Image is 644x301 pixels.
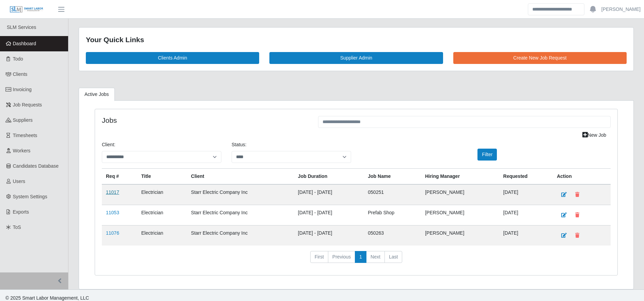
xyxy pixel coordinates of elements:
td: [DATE] [499,225,553,246]
img: SLM Logo [10,6,44,13]
label: Client: [102,141,115,148]
span: Invoicing [13,87,32,92]
a: Clients Admin [86,52,259,64]
td: [DATE] [499,184,553,205]
td: [DATE] [499,205,553,225]
td: Starr Electric Company Inc [187,205,294,225]
th: Job Name [364,168,421,184]
a: 11017 [106,189,119,195]
span: System Settings [13,194,47,199]
td: Starr Electric Company Inc [187,184,294,205]
th: Hiring Manager [421,168,499,184]
td: 050251 [364,184,421,205]
th: Requested [499,168,553,184]
span: Suppliers [13,117,33,123]
a: 11076 [106,230,119,236]
div: Your Quick Links [86,34,627,45]
th: Action [553,168,611,184]
td: Prefab Shop [364,205,421,225]
a: New Job [578,129,611,141]
nav: pagination [102,251,611,269]
span: Dashboard [13,41,36,46]
label: Status: [232,141,247,148]
span: Users [13,179,26,184]
td: [DATE] - [DATE] [294,205,364,225]
span: Todo [13,56,23,62]
span: ToS [13,224,21,230]
h4: Jobs [102,116,308,124]
a: 11053 [106,210,119,215]
button: Filter [477,149,497,161]
span: Exports [13,209,29,215]
span: Job Requests [13,102,42,107]
span: Timesheets [13,133,37,138]
span: SLM Services [7,24,36,30]
span: Clients [13,71,28,77]
td: Electrician [137,225,187,246]
th: Title [137,168,187,184]
th: Req # [102,168,137,184]
td: Starr Electric Company Inc [187,225,294,246]
td: Electrician [137,184,187,205]
td: [PERSON_NAME] [421,225,499,246]
td: [PERSON_NAME] [421,184,499,205]
td: [DATE] - [DATE] [294,225,364,246]
span: © 2025 Smart Labor Management, LLC [5,295,89,301]
span: Candidates Database [13,163,59,169]
th: Client [187,168,294,184]
a: Active Jobs [79,88,115,101]
a: Supplier Admin [269,52,443,64]
a: Create New Job Request [453,52,627,64]
td: [PERSON_NAME] [421,205,499,225]
th: Job Duration [294,168,364,184]
td: 050263 [364,225,421,246]
input: Search [528,3,584,15]
a: [PERSON_NAME] [601,6,641,13]
a: 1 [355,251,366,263]
span: Workers [13,148,31,153]
td: [DATE] - [DATE] [294,184,364,205]
td: Electrician [137,205,187,225]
